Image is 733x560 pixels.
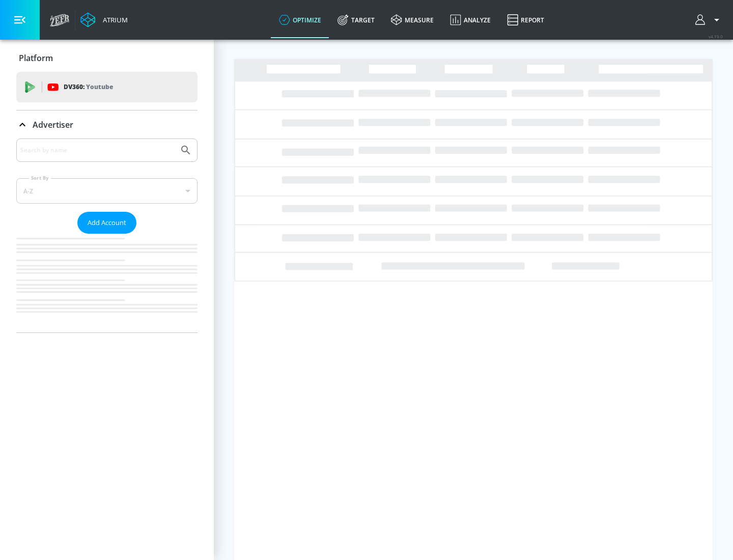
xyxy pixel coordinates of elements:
a: optimize [271,2,329,38]
nav: list of Advertiser [16,234,198,332]
a: Atrium [80,12,128,27]
div: DV360: Youtube [16,72,198,102]
p: Advertiser [33,119,73,130]
div: Platform [16,44,198,72]
p: Platform [19,52,53,64]
p: Youtube [86,81,113,92]
a: Analyze [442,2,499,38]
a: Target [329,2,383,38]
label: Sort By [29,175,51,181]
span: Add Account [88,217,126,229]
button: Add Account [77,212,136,234]
div: Advertiser [16,138,198,332]
div: Advertiser [16,110,198,139]
div: Atrium [99,15,128,24]
span: v 4.19.0 [709,34,723,39]
a: measure [383,2,442,38]
a: Report [499,2,552,38]
p: DV360: [64,81,113,93]
div: A-Z [16,178,198,204]
input: Search by name [20,144,175,157]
